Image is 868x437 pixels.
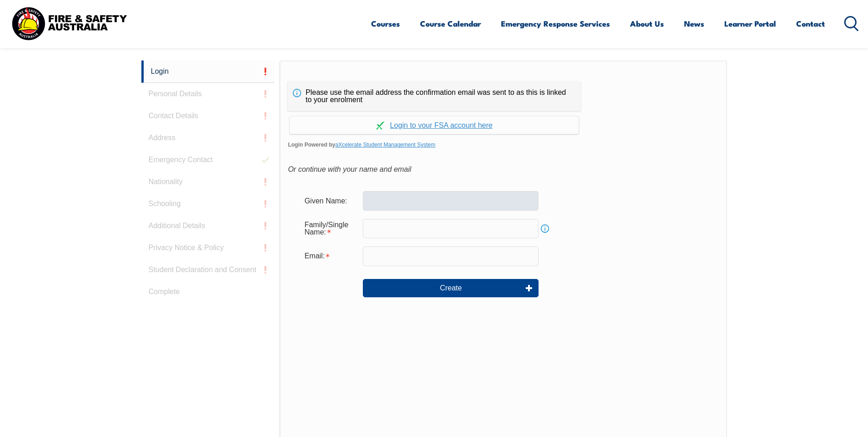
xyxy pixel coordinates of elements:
[684,11,704,36] a: News
[288,82,581,111] div: Please use the email address the confirmation email was sent to as this is linked to your enrolment
[335,142,436,148] a: aXcelerate Student Management System
[297,216,363,241] div: Family/Single Name is required.
[141,60,275,83] a: Login
[297,247,363,265] div: Email is required.
[420,11,481,36] a: Course Calendar
[630,11,664,36] a: About Us
[376,121,384,130] img: Log in withaxcelerate
[796,11,825,36] a: Contact
[297,192,363,209] div: Given Name:
[363,279,539,297] button: Create
[288,163,718,176] div: Or continue with your name and email
[539,222,551,235] a: Info
[501,11,610,36] a: Emergency Response Services
[371,11,400,36] a: Courses
[724,11,776,36] a: Learner Portal
[288,138,718,152] span: Login Powered by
